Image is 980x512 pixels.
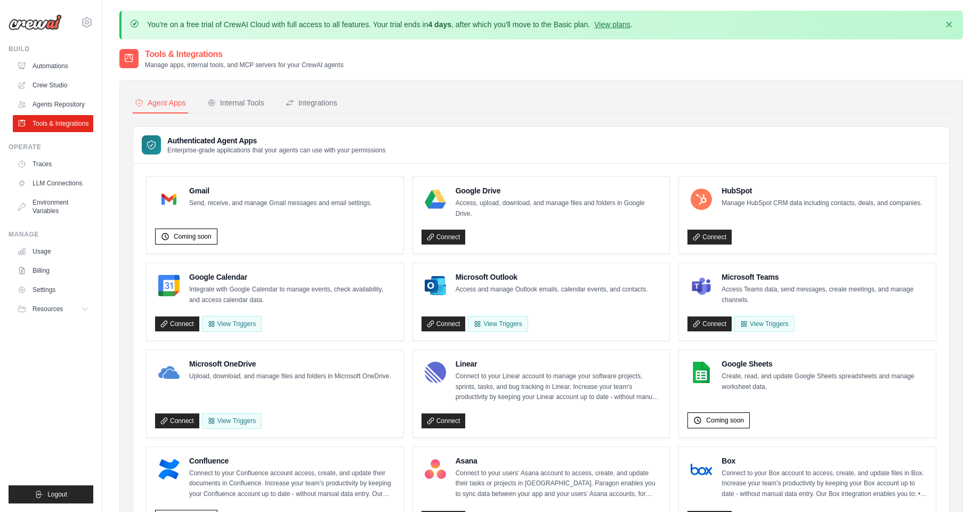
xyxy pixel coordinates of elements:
[189,272,395,282] h4: Google Calendar
[174,232,212,241] span: Coming soon
[158,362,180,383] img: Microsoft OneDrive Logo
[456,185,661,196] h4: Google Drive
[722,456,927,466] h4: Box
[13,300,93,318] button: Resources
[425,459,446,480] img: Asana Logo
[9,485,93,503] button: Logout
[189,285,395,305] p: Integrate with Google Calendar to manage events, check availability, and access calendar data.
[13,156,93,173] a: Traces
[13,58,93,75] a: Automations
[13,115,93,132] a: Tools & Integrations
[13,175,93,192] a: LLM Connections
[145,48,344,61] h2: Tools & Integrations
[145,61,344,69] p: Manage apps, internal tools, and MCP servers for your CrewAI agents
[691,459,712,480] img: Box Logo
[456,285,648,295] p: Access and manage Outlook emails, calendar events, and contacts.
[691,189,712,210] img: HubSpot Logo
[13,262,93,279] a: Billing
[158,459,180,480] img: Confluence Logo
[456,371,661,403] p: Connect to your Linear account to manage your software projects, sprints, tasks, and bug tracking...
[425,189,446,210] img: Google Drive Logo
[189,468,395,500] p: Connect to your Confluence account access, create, and update their documents in Confluence. Incr...
[207,97,264,108] div: Internal Tools
[734,316,794,332] : View Triggers
[722,468,927,500] p: Connect to your Box account to access, create, and update files in Box. Increase your team’s prod...
[422,316,466,331] a: Connect
[456,456,661,466] h4: Asana
[422,413,466,428] a: Connect
[468,316,528,332] : View Triggers
[722,371,927,392] p: Create, read, and update Google Sheets spreadsheets and manage worksheet data.
[205,93,266,113] button: Internal Tools
[155,413,199,428] a: Connect
[189,185,372,196] h4: Gmail
[422,230,466,245] a: Connect
[147,19,633,30] p: You're on a free trial of CrewAI Cloud with full access to all features. Your trial ends in , aft...
[189,371,391,382] p: Upload, download, and manage files and folders in Microsoft OneDrive.
[691,362,712,383] img: Google Sheets Logo
[189,359,391,369] h4: Microsoft OneDrive
[202,413,262,429] : View Triggers
[722,285,927,305] p: Access Teams data, send messages, create meetings, and manage channels.
[9,14,62,30] img: Logo
[456,198,661,219] p: Access, upload, download, and manage files and folders in Google Drive.
[155,316,199,331] a: Connect
[158,275,180,296] img: Google Calendar Logo
[9,143,93,151] div: Operate
[13,96,93,113] a: Agents Repository
[189,198,372,209] p: Send, receive, and manage Gmail messages and email settings.
[428,20,451,29] strong: 4 days
[158,189,180,210] img: Gmail Logo
[9,230,93,239] div: Manage
[47,490,67,499] span: Logout
[722,359,927,369] h4: Google Sheets
[13,77,93,94] a: Crew Studio
[687,230,732,245] a: Connect
[135,97,186,108] div: Agent Apps
[687,316,732,331] a: Connect
[13,194,93,220] a: Environment Variables
[286,97,337,108] div: Integrations
[133,93,188,113] button: Agent Apps
[425,362,446,383] img: Linear Logo
[456,468,661,500] p: Connect to your users’ Asana account to access, create, and update their tasks or projects in [GE...
[691,275,712,296] img: Microsoft Teams Logo
[13,281,93,298] a: Settings
[33,305,63,313] span: Resources
[425,275,446,296] img: Microsoft Outlook Logo
[706,416,744,425] span: Coming soon
[202,316,262,332] button: View Triggers
[167,146,386,155] p: Enterprise-grade applications that your agents can use with your permissions
[722,185,922,196] h4: HubSpot
[456,359,661,369] h4: Linear
[284,93,339,113] button: Integrations
[189,456,395,466] h4: Confluence
[13,243,93,260] a: Usage
[9,45,93,53] div: Build
[456,272,648,282] h4: Microsoft Outlook
[594,20,630,29] a: View plans
[167,135,386,146] h3: Authenticated Agent Apps
[722,272,927,282] h4: Microsoft Teams
[722,198,922,209] p: Manage HubSpot CRM data including contacts, deals, and companies.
